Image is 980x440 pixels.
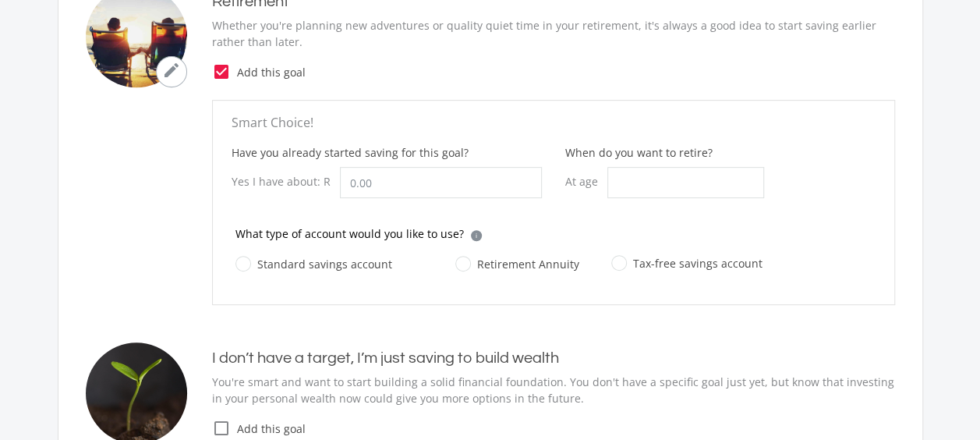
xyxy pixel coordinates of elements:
[455,254,579,274] label: Retirement Annuity
[231,420,895,437] span: Add this goal
[611,254,762,273] label: Tax-free savings account
[156,56,187,87] button: mode_edit
[565,144,713,161] label: When do you want to retire?
[565,167,607,196] div: At age
[162,61,181,80] i: mode_edit
[232,113,876,132] p: Smart Choice!
[212,62,231,81] i: check_box
[212,419,231,438] i: check_box_outline_blank
[212,17,895,50] p: Whether you're planning new adventures or quality quiet time in your retirement, it's always a go...
[232,167,340,196] div: Yes I have about: R
[340,167,542,198] input: 0.00
[471,230,482,241] div: i
[232,144,469,161] label: Have you already started saving for this goal?
[235,225,464,242] p: What type of account would you like to use?
[212,374,895,406] p: You're smart and want to start building a solid financial foundation. You don't have a specific g...
[235,254,392,274] label: Standard savings account
[231,64,895,80] span: Add this goal
[212,349,895,367] h4: I don’t have a target, I’m just saving to build wealth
